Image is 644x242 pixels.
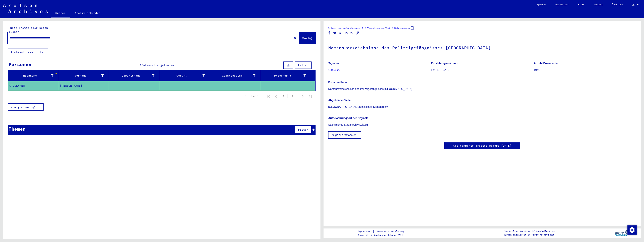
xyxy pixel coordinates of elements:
button: Share on Xing [339,31,343,35]
div: Vorname [60,73,109,79]
h1: Namensverzeichnisse des Polizeigefängnisses [GEOGRAPHIC_DATA] [328,39,636,56]
mat-header-cell: Nachname [8,70,58,81]
a: Suchen [51,8,70,18]
div: Geburtsname [110,73,159,79]
a: 1.2 Verschiedenes [362,26,385,29]
button: Zeige alle Metadaten [328,131,361,139]
mat-icon: close [293,36,297,40]
b: Abgebende Stelle [328,99,351,102]
p: Die Arolsen Archives Online-Collections [504,230,556,233]
span: 1 [140,63,142,67]
span: DE [632,3,636,6]
div: | [358,229,409,233]
mat-label: Nach Themen oder Namen suchen [9,26,48,34]
div: Personen [9,61,31,68]
div: Nachname [9,73,58,79]
p: wurden entwickelt in Partnerschaft mit [504,233,556,236]
p: Copyright © Arolsen Archives, 2021 [358,233,409,237]
a: 10004820 [328,68,340,71]
div: Prisoner # [262,74,306,78]
span: Datensätze gefunden [142,63,174,67]
div: Vorname [60,74,104,78]
button: Share on WhatsApp [350,31,354,35]
b: Aufbewahrungsort der Orginale [328,117,368,120]
b: Signatur [328,62,339,65]
button: Filter [295,61,312,69]
mat-header-cell: Geburtsname [109,70,159,81]
b: Form und Inhalt [328,81,348,84]
mat-header-cell: Geburtsdatum [210,70,261,81]
a: 1.2.2 Gefängnisse [386,26,409,29]
span: / [409,26,411,30]
div: Prisoner # [262,73,311,79]
a: See comments created before [DATE] [453,144,511,148]
p: Sächsisches Staatsarchiv Leipzig [328,123,636,127]
div: Nachname [9,74,53,78]
button: Last page [306,92,314,100]
img: yv_logo.png [614,228,629,238]
button: Copy link [355,31,359,35]
div: 1 – 1 of 1 [245,94,258,98]
button: Weniger anzeigen [8,103,44,111]
div: Geburtsdatum [211,73,260,79]
button: Filter [295,126,312,133]
mat-header-cell: Vorname [58,70,109,81]
button: Share on Twitter [333,31,337,35]
img: Zustimmung ändern [627,225,637,235]
span: Weniger anzeigen [11,105,38,109]
button: Suche [299,32,316,44]
mat-header-cell: Prisoner # [260,70,315,81]
img: Arolsen_neg.svg [3,4,48,13]
div: Geburt‏ [161,74,205,78]
button: Share on LinkedIn [344,31,348,35]
span: Filter [298,128,308,131]
p: [GEOGRAPHIC_DATA], Sächsisches Staatsarchiv [328,105,636,109]
b: Entstehungszeitraum [431,62,458,65]
button: Archival tree units [8,49,48,56]
span: / [360,26,362,30]
div: Geburt‏ [161,73,210,79]
div: Geburtsname [110,74,154,78]
button: Share on Facebook [327,31,331,35]
a: 1 Inhaftierungsdokumente [328,26,360,29]
a: Datenschutzerklärung [374,229,409,233]
b: Anzahl Dokumente [534,62,558,65]
mat-cell: [PERSON_NAME] [58,81,109,90]
a: Impressum [358,229,373,233]
button: Previous page [272,92,280,100]
button: Clear [291,34,299,42]
p: Namensverzeichnisse des Polizeigefängnisses [GEOGRAPHIC_DATA] [328,87,636,91]
button: First page [265,92,272,100]
div: of 1 [280,94,299,98]
mat-header-cell: Geburt‏ [159,70,210,81]
div: Geburtsdatum [211,74,256,78]
p: 1961 [534,68,636,72]
p: [DATE] - [DATE] [431,68,533,72]
div: Themen [9,125,26,132]
a: Archiv erkunden [70,8,105,18]
span: Filter [298,63,308,67]
span: / [385,26,386,30]
span: Suche [302,36,312,40]
mat-cell: STOCKMANN [8,81,58,90]
button: Next page [299,92,306,100]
